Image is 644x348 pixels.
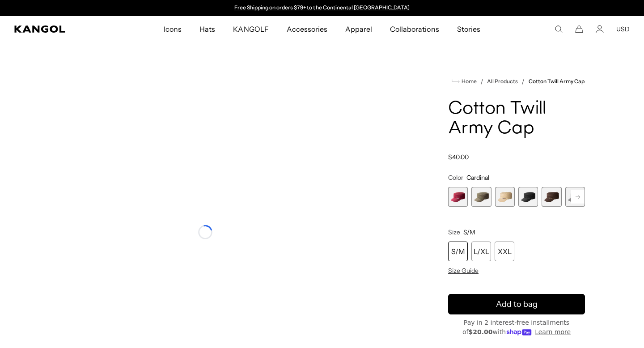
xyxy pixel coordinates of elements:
[448,76,585,87] nav: breadcrumbs
[542,187,561,207] label: Brown
[616,25,630,33] button: USD
[518,76,525,87] li: /
[448,153,469,161] span: $40.00
[234,4,410,11] a: Free Shipping on orders $79+ to the Continental [GEOGRAPHIC_DATA]
[477,76,483,87] li: /
[448,187,468,207] div: 1 of 9
[471,187,491,207] label: Green
[565,187,585,207] label: Grey
[518,187,538,207] label: Black
[191,16,224,42] a: Hats
[487,78,518,85] a: All Products
[471,242,491,261] div: L/XL
[278,16,336,42] a: Accessories
[448,294,585,314] button: Add to bag
[230,4,414,12] slideshow-component: Announcement bar
[448,174,463,182] span: Color
[518,187,538,207] div: 4 of 9
[495,187,515,207] div: 3 of 9
[224,16,277,42] a: KANGOLF
[466,174,489,182] span: Cardinal
[463,228,475,236] span: S/M
[448,16,489,42] a: Stories
[457,16,480,42] span: Stories
[555,25,563,33] summary: Search here
[287,16,327,42] span: Accessories
[230,4,414,12] div: 1 of 2
[529,78,585,85] a: Cotton Twill Army Cap
[565,187,585,207] div: 6 of 9
[452,77,477,85] a: Home
[471,187,491,207] div: 2 of 9
[495,187,515,207] label: Beige
[460,78,477,85] span: Home
[448,187,468,207] label: Cardinal
[542,187,561,207] div: 5 of 9
[381,16,448,42] a: Collaborations
[575,25,583,33] button: Cart
[448,242,468,261] div: S/M
[230,4,414,12] div: Announcement
[14,25,108,33] a: Kangol
[496,298,538,310] span: Add to bag
[448,267,479,275] span: Size Guide
[233,16,268,42] span: KANGOLF
[495,242,514,261] div: XXL
[448,99,585,139] h1: Cotton Twill Army Cap
[596,25,604,33] a: Account
[164,16,182,42] span: Icons
[199,16,215,42] span: Hats
[336,16,381,42] a: Apparel
[390,16,439,42] span: Collaborations
[345,16,372,42] span: Apparel
[155,16,191,42] a: Icons
[448,228,460,236] span: Size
